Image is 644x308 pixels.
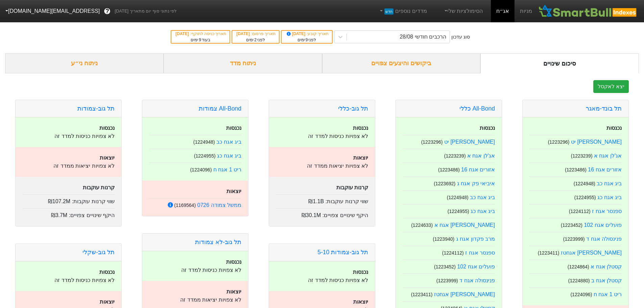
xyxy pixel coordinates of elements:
[236,31,251,36] span: [DATE]
[467,153,495,159] a: אג'לן אגח א
[457,181,495,186] a: איביאי פק אגח ג
[22,132,115,140] p: לא צפויות כניסות למדד זה
[570,292,592,297] small: ( 1224096 )
[591,278,622,283] a: קסטלן אגח ב
[115,8,176,15] span: לפי נתוני סוף יום מתאריך [DATE]
[465,250,495,256] a: ספנסר אגח ז
[434,264,456,269] small: ( 1223452 )
[308,198,324,204] span: ₪1.1B
[470,194,495,200] a: ביג אגח כב
[574,195,596,200] small: ( 1224955 )
[606,125,622,131] strong: נכנסות
[457,264,495,269] a: פועלים אגח 102
[254,38,257,42] span: 2
[51,212,68,218] span: ₪3.7M
[444,153,466,159] small: ( 1223239 )
[226,289,241,294] strong: יוצאות
[175,31,226,37] div: תאריך כניסה לתוקף :
[461,167,495,172] a: אזורים אגח 16
[594,153,622,159] a: אג'לן אגח א
[448,209,469,214] small: ( 1224955 )
[100,299,115,305] strong: יוצאות
[105,7,109,16] span: ?
[22,162,115,170] p: לא צפויות יציאות ממדד זה
[459,278,495,283] a: פנינסולה אגח ד
[548,139,570,145] small: ( 1223296 )
[213,167,241,172] a: ריט 1 אגח ח
[459,105,495,112] a: All-Bond כללי
[276,208,368,219] div: היקף שינויים צפויים :
[568,264,589,269] small: ( 1224864 )
[563,236,585,242] small: ( 1223999 )
[353,269,368,275] strong: נכנסות
[384,8,393,15] span: חדש
[593,80,629,93] button: יצא לאקסל
[376,4,430,18] a: מדדים נוספיםחדש
[586,236,622,242] a: פנינסולה אגח ד
[276,132,368,140] p: לא צפויות כניסות למדד זה
[353,299,368,305] strong: יוצאות
[561,222,582,228] small: ( 1223452 )
[197,202,241,208] a: ממשל צמודה 0726
[5,53,164,73] div: ניתוח ני״ע
[451,33,470,41] div: סוג עדכון
[571,153,593,159] small: ( 1223239 )
[194,153,216,159] small: ( 1224955 )
[538,4,639,18] img: SmartBull
[100,155,115,161] strong: יוצאות
[48,198,70,204] span: ₪107.2M
[175,37,226,43] div: בעוד ימים
[22,194,115,206] div: שווי קרנות עוקבות :
[226,259,241,265] strong: נכנסות
[195,239,241,245] a: תל גוב-לא צמודות
[438,167,460,172] small: ( 1223486 )
[276,162,368,170] p: לא צפויות יציאות ממדד זה
[322,53,481,73] div: ביקושים והיצעים צפויים
[353,155,368,161] strong: יוצאות
[276,194,368,206] div: שווי קרנות עוקבות :
[306,38,308,42] span: 9
[436,278,458,283] small: ( 1223999 )
[569,209,591,214] small: ( 1224112 )
[411,292,433,297] small: ( 1223411 )
[175,31,190,36] span: [DATE]
[216,139,241,145] a: ביג אגח כב
[22,208,115,219] div: היקף שינויים צפויים :
[592,208,622,214] a: ספנסר אגח ז
[565,167,587,172] small: ( 1223486 )
[99,269,115,275] strong: נכנסות
[440,4,486,18] a: הסימולציות שלי
[434,222,495,228] a: [PERSON_NAME] אגח א
[353,125,368,131] strong: נכנסות
[434,181,455,186] small: ( 1223692 )
[285,37,329,43] div: לפני ימים
[82,249,115,256] a: תל גוב-שקלי
[149,296,241,304] p: לא צפויות יציאות ממדד זה
[77,105,115,112] a: תל גוב-צמודות
[434,291,495,297] a: [PERSON_NAME] אגחטז
[591,264,622,269] a: קסטלן אגח א
[236,37,276,43] div: לפני ימים
[164,53,322,73] div: ניתוח מדד
[538,250,559,256] small: ( 1223411 )
[236,31,276,37] div: תאריך פרסום :
[226,125,241,131] strong: נכנסות
[276,276,368,284] p: לא צפויות כניסות למדד זה
[149,266,241,274] p: לא צפויות כניסות למדד זה
[471,208,495,214] a: ביג אגח כג
[199,38,201,42] span: 9
[480,125,495,131] strong: נכנסות
[571,139,622,145] a: [PERSON_NAME] יט
[99,125,115,131] strong: נכנסות
[444,139,495,145] a: [PERSON_NAME] יט
[597,194,622,200] a: ביג אגח כג
[588,167,622,172] a: אזורים אגח 16
[338,105,368,112] a: תל גוב-כללי
[217,153,241,159] a: ביג אגח כג
[574,181,595,186] small: ( 1224948 )
[199,105,241,112] a: All-Bond צמודות
[174,203,196,208] small: ( 1169564 )
[568,278,590,283] small: ( 1224880 )
[456,236,495,242] a: מרב פקדון אגח ג
[447,195,469,200] small: ( 1224948 )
